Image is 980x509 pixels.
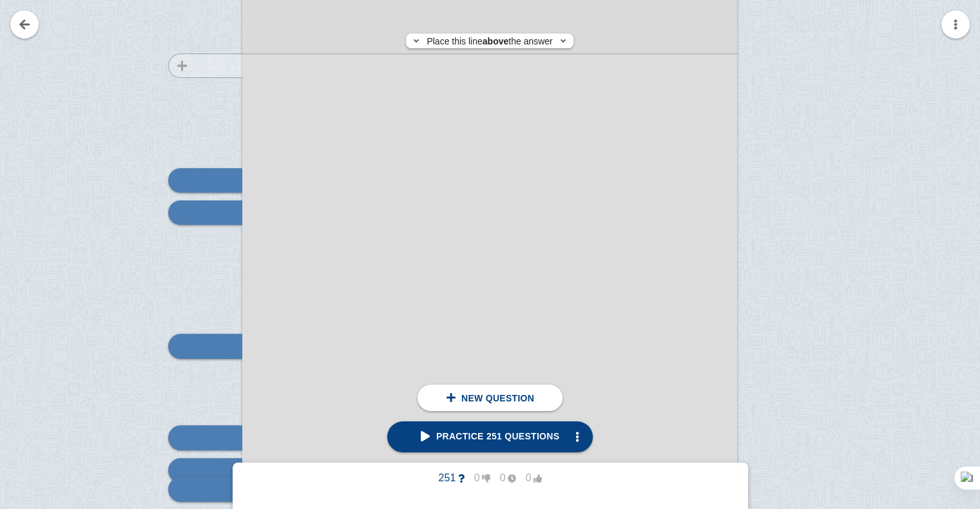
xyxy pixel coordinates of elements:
[387,421,593,452] a: Practice 251 questions
[10,10,39,39] a: Go back to your notes
[490,472,516,484] span: 0
[483,36,508,46] strong: above
[516,472,542,484] span: 0
[421,431,559,441] span: Practice 251 questions
[465,472,490,484] span: 0
[406,34,573,48] div: Place this line the answer
[439,472,465,484] span: 251
[461,393,534,403] span: New question
[428,468,552,488] button: 251000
